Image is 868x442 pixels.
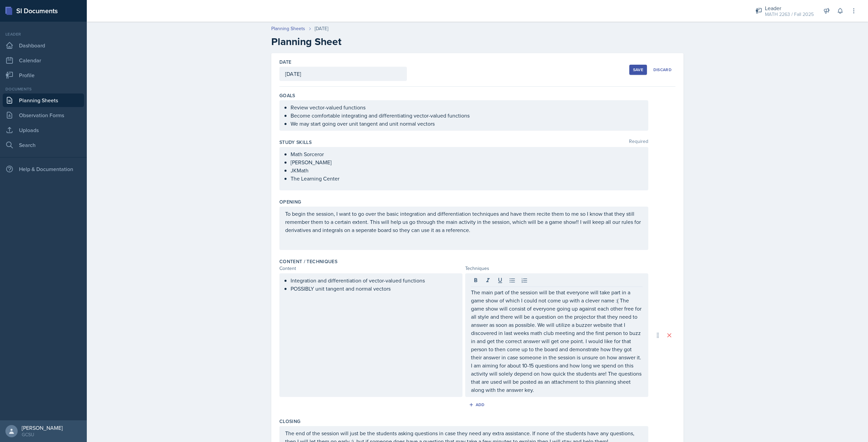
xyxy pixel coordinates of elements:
button: Add [467,400,489,410]
a: Uploads [3,123,84,137]
a: Dashboard [3,39,84,52]
label: Goals [279,92,295,99]
label: Content / Techniques [279,258,337,265]
label: Closing [279,418,300,425]
div: Leader [3,31,84,37]
p: To begin the session, I want to go over the basic integration and differentiation techniques and ... [285,210,643,234]
p: POSSIBLY unit tangent and normal vectors [291,285,457,293]
button: Save [629,65,647,75]
p: The main part of the session will be that everyone will take part in a game show of which I could... [471,288,643,394]
p: The Learning Center [291,174,643,183]
div: [PERSON_NAME] [22,424,63,431]
span: Required [629,139,648,146]
label: Study Skills [279,139,312,146]
p: [PERSON_NAME] [291,158,643,166]
div: Techniques [465,265,648,272]
div: Content [279,265,462,272]
a: Profile [3,68,84,82]
a: Search [3,138,84,152]
label: Date [279,59,291,65]
a: Observation Forms [3,108,84,122]
p: Become comfortable integrating and differentiating vector-valued functions [291,111,643,120]
div: MATH 2263 / Fall 2025 [765,11,814,18]
p: Integration and differentiation of vector-valued functions [291,276,457,285]
div: GCSU [22,431,63,438]
p: Review vector-valued functions [291,103,643,111]
a: Calendar [3,54,84,67]
div: Save [633,67,643,72]
div: Documents [3,86,84,92]
p: Math Sorceror [291,150,643,158]
div: Leader [765,4,814,12]
a: Planning Sheets [271,25,305,32]
p: We may start going over unit tangent and unit normal vectors [291,120,643,128]
div: Discard [653,67,672,72]
a: Planning Sheets [3,93,84,107]
div: [DATE] [315,25,328,32]
h2: Planning Sheet [271,36,684,48]
p: JKMath [291,166,643,174]
button: Discard [650,65,675,75]
label: Opening [279,198,301,205]
div: Add [470,402,485,407]
div: Help & Documentation [3,162,84,176]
